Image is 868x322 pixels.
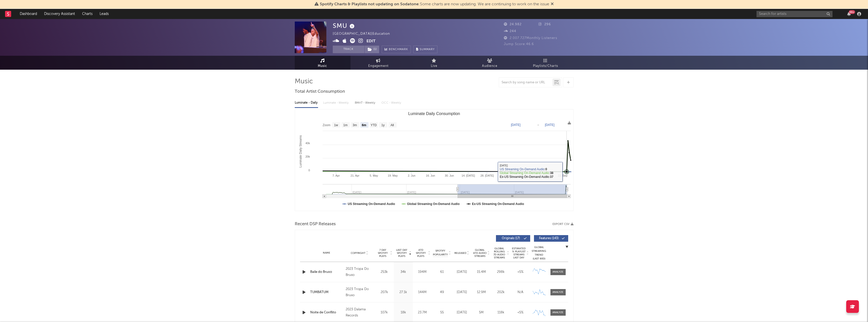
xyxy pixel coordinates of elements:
[414,310,431,315] div: 23.7M
[453,310,470,315] div: [DATE]
[299,135,302,167] text: Luminate Daily Streams
[414,270,431,275] div: 194M
[350,174,359,177] text: 21. Apr
[389,47,408,53] span: Benchmark
[552,223,574,226] button: Export CSV
[79,9,96,19] a: Charts
[295,99,318,107] div: Luminate - Daily
[305,142,310,145] text: 40k
[320,2,549,6] span: : Some charts are now updating. We are continuing to work on the issue
[310,290,343,295] a: TUMBÁTUM
[376,270,393,275] div: 253k
[433,270,451,275] div: 61
[305,155,310,158] text: 20k
[408,174,415,177] text: 2. Jun
[334,123,338,127] text: 1w
[295,89,345,95] span: Total Artist Consumption
[492,310,509,315] div: 118k
[551,2,554,6] span: Dismiss
[332,174,340,177] text: 7. Apr
[351,252,365,255] span: Copyright
[368,63,389,69] span: Engagement
[531,245,547,261] div: Global Streaming Trend (Last 60D)
[350,56,406,70] a: Engagement
[388,174,398,177] text: 19. May
[355,99,376,107] div: BMAT - Weekly
[499,237,523,240] span: Originals ( 17 )
[849,10,855,14] div: 99 +
[308,169,310,172] text: 0
[320,2,419,6] span: Spotify Charts & Playlists not updating on Sodatone
[382,46,411,53] a: Benchmark
[390,123,394,127] text: All
[473,290,490,295] div: 12.9M
[473,249,487,258] span: Global ATD Audio Streams
[408,111,460,116] text: Luminate Daily Consumption
[376,310,393,315] div: 107k
[96,9,112,19] a: Leads
[512,310,529,315] div: <5%
[492,290,509,295] div: 202k
[504,23,522,26] span: 24.982
[426,174,435,177] text: 16. Jun
[295,109,573,211] svg: Luminate Daily Consumption
[534,235,568,242] button: Features(143)
[496,235,530,242] button: Originals(17)
[461,174,475,177] text: 14. [DATE]
[504,43,534,46] span: Jump Score: 46.6
[362,123,366,127] text: 6m
[365,46,379,53] button: (1)
[433,249,448,257] span: Spotify Popularity
[407,202,459,206] text: Global Streaming On-Demand Audio
[395,249,409,258] span: Last Day Spotify Plays
[539,23,551,26] span: 296
[346,266,373,278] div: 2023 Tropa Do Bruxo
[295,221,336,227] span: Recent DSP Releases
[348,202,395,206] text: US Streaming On-Demand Audio
[453,270,470,275] div: [DATE]
[376,249,390,258] span: 7 Day Spotify Plays
[16,9,41,19] a: Dashboard
[413,46,437,53] button: Summary
[482,63,497,69] span: Audience
[537,123,540,127] text: →
[371,123,377,127] text: YTD
[346,307,373,319] div: 2023 Dalama Records
[518,56,574,70] a: Playlists/Charts
[395,270,412,275] div: 34k
[504,36,557,40] span: 2.007.727 Monthly Listeners
[346,286,373,298] div: 2023 Tropa Do Bruxo
[499,81,552,85] input: Search by song name or URL
[537,237,561,240] span: Features ( 143 )
[318,63,327,69] span: Music
[504,30,516,33] span: 244
[445,174,454,177] text: 30. Jun
[414,290,431,295] div: 144M
[431,63,437,69] span: Live
[333,22,356,30] div: SMU
[847,12,851,16] button: 99+
[370,174,378,177] text: 5. May
[310,310,343,315] a: Noite de Conflito
[473,310,490,315] div: 5M
[333,46,364,53] button: Track
[501,174,510,177] text: 11. Aug
[512,290,529,295] div: N/A
[433,290,451,295] div: 49
[433,310,451,315] div: 55
[310,270,343,275] a: Baile do Bruxo
[343,123,347,127] text: 1m
[310,251,343,255] div: Name
[366,38,376,45] button: Edit
[453,290,470,295] div: [DATE]
[395,310,412,315] div: 18k
[364,46,379,53] span: ( 1 )
[492,270,509,275] div: 298k
[454,252,466,255] span: Released
[545,123,555,127] text: [DATE]
[472,202,524,206] text: Ex-US Streaming On-Demand Audio
[558,174,567,177] text: 22. Sep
